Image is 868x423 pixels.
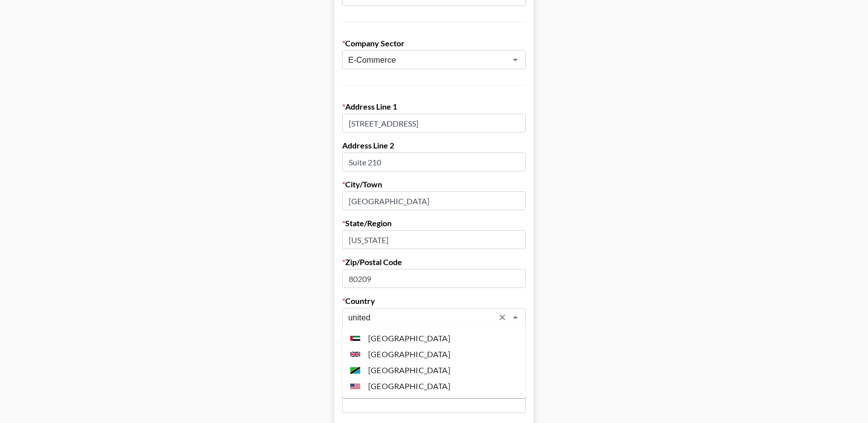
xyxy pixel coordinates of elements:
button: Open [508,53,522,67]
button: Clear [495,310,509,324]
li: [GEOGRAPHIC_DATA] [342,330,526,346]
li: [GEOGRAPHIC_DATA] [342,346,526,362]
label: Address Line 2 [342,141,526,150]
label: Company Sector [342,38,526,48]
li: [GEOGRAPHIC_DATA] [342,378,526,394]
label: Address Line 1 [342,102,526,112]
label: State/Region [342,218,526,228]
label: Country [342,296,526,306]
li: [GEOGRAPHIC_DATA] [342,362,526,378]
label: City/Town [342,179,526,189]
label: Zip/Postal Code [342,257,526,267]
button: Close [508,310,522,324]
